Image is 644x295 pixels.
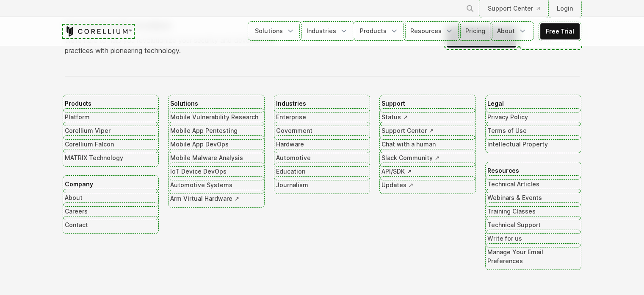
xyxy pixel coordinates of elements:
a: Journalism [276,178,368,192]
a: Chat with a human [381,138,474,151]
a: Support Center [481,1,547,16]
a: About [492,23,532,39]
a: Webinars & Events [487,191,580,205]
a: Corellium Viper [65,124,157,138]
a: Hardware [276,138,368,151]
a: Corellium Falcon [65,138,157,151]
a: Resources [405,23,459,39]
a: Corellium Home [65,26,132,37]
a: Mobile App Pentesting [170,124,263,138]
a: Terms of Use [487,124,580,138]
button: Search [462,1,478,16]
div: Navigation Menu [65,97,580,281]
a: Status ↗ [381,110,474,124]
a: Products [355,23,404,39]
a: Free Trial [541,24,579,39]
a: Write for us [487,232,580,245]
a: Mobile Malware Analysis [170,151,263,165]
a: Training Classes [487,205,580,218]
a: Platform [65,110,157,124]
a: Enterprise [276,110,368,124]
a: Education [276,165,368,178]
div: Navigation Menu [456,1,580,16]
a: Government [276,124,368,138]
a: Arm Virtual Hardware ↗ [170,192,263,205]
a: About [65,191,157,205]
a: Updates ↗ [381,178,474,192]
a: Contact [65,218,157,232]
a: Manage Your Email Preferences [487,245,580,268]
a: Careers [65,205,157,218]
div: Navigation Menu [250,23,580,39]
a: MATRIX Technology [65,151,157,165]
a: Login [550,1,580,16]
a: Intellectual Property [487,138,580,151]
a: Industries [301,23,353,39]
a: Technical Support [487,218,580,232]
a: Automotive [276,151,368,165]
a: Technical Articles [487,177,580,191]
a: Support Center ↗ [381,124,474,138]
a: Solutions [250,23,300,39]
a: IoT Device DevOps [170,165,263,178]
a: API/SDK ↗ [381,165,474,178]
a: Mobile App DevOps [170,138,263,151]
a: Privacy Policy [487,110,580,124]
a: Mobile Vulnerability Research [170,110,263,124]
a: Slack Community ↗ [381,151,474,165]
a: Pricing [460,23,490,39]
a: Automotive Systems [170,178,263,192]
